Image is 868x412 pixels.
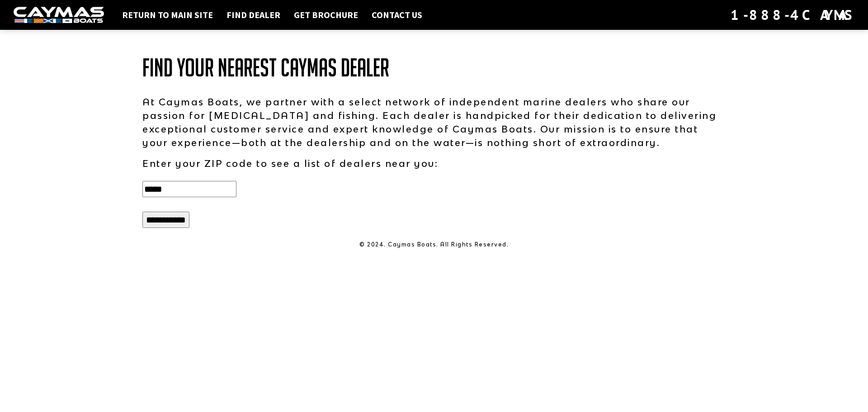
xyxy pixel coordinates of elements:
[142,241,726,249] p: © 2024. Caymas Boats. All Rights Reserved.
[731,5,854,25] div: 1-888-4CAYMAS
[367,9,427,21] a: Contact Us
[142,156,726,170] p: Enter your ZIP code to see a list of dealers near you:
[142,54,726,81] h1: Find Your Nearest Caymas Dealer
[289,9,363,21] a: Get Brochure
[118,9,217,21] a: Return to main site
[14,7,104,24] img: white-logo-c9c8dbefe5ff5ceceb0f0178aa75bf4bb51f6bca0971e226c86eb53dfe498488.png
[142,95,726,149] p: At Caymas Boats, we partner with a select network of independent marine dealers who share our pas...
[222,9,285,21] a: Find Dealer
